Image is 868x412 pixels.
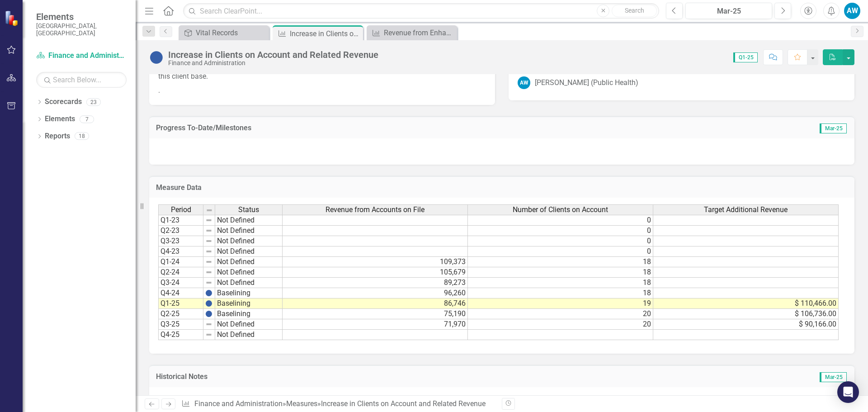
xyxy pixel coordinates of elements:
[468,257,653,267] td: 18
[205,227,212,234] img: 8DAGhfEEPCf229AAAAAElFTkSuQmCC
[158,288,203,298] td: Q4-24
[468,226,653,236] td: 0
[205,237,212,245] img: 8DAGhfEEPCf229AAAAAElFTkSuQmCC
[820,372,847,382] span: Mar-25
[158,215,203,226] td: Q1-23
[215,257,283,267] td: Not Defined
[158,267,203,278] td: Q2-24
[158,330,203,340] td: Q4-25
[205,300,212,307] img: BgCOk07PiH71IgAAAABJRU5ErkJggg==
[5,10,20,26] img: ClearPoint Strategy
[215,298,283,309] td: Baselining
[86,98,101,106] div: 23
[205,217,212,224] img: 8DAGhfEEPCf229AAAAAElFTkSuQmCC
[171,206,191,214] span: Period
[535,78,638,88] div: [PERSON_NAME] (Public Health)
[513,206,608,214] span: Number of Clients on Account
[36,72,127,88] input: Search Below...
[181,399,495,409] div: » »
[205,279,212,286] img: 8DAGhfEEPCf229AAAAAElFTkSuQmCC
[158,84,486,96] p: .
[283,298,468,309] td: 86,746
[36,22,127,37] small: [GEOGRAPHIC_DATA], [GEOGRAPHIC_DATA]
[45,114,75,124] a: Elements
[518,76,530,89] div: AW
[36,11,127,22] span: Elements
[158,246,203,257] td: Q4-23
[215,215,283,226] td: Not Defined
[183,3,659,19] input: Search ClearPoint...
[653,309,839,319] td: $ 106,736.00
[158,319,203,330] td: Q3-25
[158,309,203,319] td: Q2-25
[215,236,283,246] td: Not Defined
[205,258,212,265] img: 8DAGhfEEPCf229AAAAAElFTkSuQmCC
[290,28,361,39] div: Increase in Clients on Account and Related Revenue
[369,27,455,38] a: Revenue from Enhanced Efforts to Grow Issuance of Additional Birth and Death Certificates, By Loc...
[283,309,468,319] td: 75,190
[384,27,455,38] div: Revenue from Enhanced Efforts to Grow Issuance of Additional Birth and Death Certificates, By Loc...
[468,278,653,288] td: 18
[837,381,859,403] div: Open Intercom Messenger
[196,27,267,38] div: Vital Records
[215,246,283,257] td: Not Defined
[158,257,203,267] td: Q1-24
[653,298,839,309] td: $ 110,466.00
[286,399,317,408] a: Measures
[75,133,89,140] div: 18
[36,51,127,61] a: Finance and Administration
[205,269,212,276] img: 8DAGhfEEPCf229AAAAAElFTkSuQmCC
[205,331,212,338] img: 8DAGhfEEPCf229AAAAAElFTkSuQmCC
[80,115,94,123] div: 7
[206,207,213,214] img: 8DAGhfEEPCf229AAAAAElFTkSuQmCC
[194,399,283,408] a: Finance and Administration
[168,60,378,66] div: Finance and Administration
[283,257,468,267] td: 109,373
[468,298,653,309] td: 19
[45,97,82,107] a: Scorecards
[149,50,164,65] img: Baselining
[205,310,212,317] img: BgCOk07PiH71IgAAAABJRU5ErkJggg==
[733,52,758,62] span: Q1-25
[820,123,847,133] span: Mar-25
[283,319,468,330] td: 71,970
[468,236,653,246] td: 0
[625,7,644,14] span: Search
[205,321,212,328] img: 8DAGhfEEPCf229AAAAAElFTkSuQmCC
[325,206,425,214] span: Revenue from Accounts on File
[238,206,259,214] span: Status
[156,124,691,132] h3: Progress To-Date/Milestones
[685,3,772,19] button: Mar-25
[156,373,604,381] h3: Historical Notes
[215,267,283,278] td: Not Defined
[158,236,203,246] td: Q3-23
[158,298,203,309] td: Q1-25
[158,278,203,288] td: Q3-24
[205,248,212,255] img: 8DAGhfEEPCf229AAAAAElFTkSuQmCC
[321,399,486,408] div: Increase in Clients on Account and Related Revenue
[283,288,468,298] td: 96,260
[215,319,283,330] td: Not Defined
[156,184,848,192] h3: Measure Data
[468,267,653,278] td: 18
[215,309,283,319] td: Baselining
[689,6,769,17] div: Mar-25
[181,27,267,38] a: Vital Records
[468,246,653,257] td: 0
[215,226,283,236] td: Not Defined
[283,278,468,288] td: 89,273
[168,50,378,60] div: Increase in Clients on Account and Related Revenue
[704,206,788,214] span: Target Additional Revenue
[612,5,657,17] button: Search
[468,319,653,330] td: 20
[215,278,283,288] td: Not Defined
[844,3,860,19] button: AW
[468,309,653,319] td: 20
[468,215,653,226] td: 0
[653,319,839,330] td: $ 90,166.00
[205,289,212,297] img: BgCOk07PiH71IgAAAABJRU5ErkJggg==
[283,267,468,278] td: 105,679
[45,131,70,142] a: Reports
[215,330,283,340] td: Not Defined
